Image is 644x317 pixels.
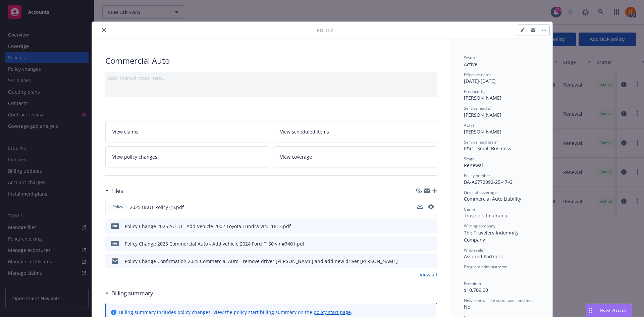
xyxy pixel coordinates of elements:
[105,146,269,167] a: View policy changes
[464,190,497,195] span: Lines of coverage
[273,121,437,142] a: View scheduled items
[105,187,123,195] div: Files
[428,258,434,265] button: preview file
[428,204,434,209] button: preview file
[428,240,434,247] button: preview file
[464,55,476,61] span: Status
[417,204,423,209] button: download file
[464,287,488,293] span: $10,709.00
[125,258,398,265] div: Policy Change Confirmation 2025 Commercial Auto - remove driver [PERSON_NAME] and add new driver ...
[108,74,434,82] div: Add internal notes here...
[112,153,157,160] span: View policy changes
[464,139,497,145] span: Service lead team
[130,204,184,211] span: 2025 BAUT Policy (1).pdf
[280,128,329,135] span: View scheduled items
[428,204,434,211] button: preview file
[464,61,477,67] span: Active
[111,187,123,195] h3: Files
[420,271,437,278] a: View all
[464,229,520,243] span: The Travelers Indemnity Company
[464,281,481,286] span: Premium
[464,270,466,276] span: -
[464,112,501,118] span: [PERSON_NAME]
[125,240,305,247] div: Policy Change 2025 Commercial Auto - Add vehicle 2024 Ford F150 vin#7401.pdf
[111,241,119,246] span: pdf
[464,95,501,101] span: [PERSON_NAME]
[464,264,507,270] span: Program administrator
[119,309,352,316] div: Billing summary includes policy changes. View the policy start billing summary on the .
[464,206,477,212] span: Carrier
[464,128,501,135] span: [PERSON_NAME]
[417,204,423,211] button: download file
[418,240,423,247] button: download file
[464,212,508,219] span: Travelers Insurance
[464,247,485,253] span: Wholesaler
[111,223,119,228] span: pdf
[464,304,470,310] span: No
[418,223,423,230] button: download file
[314,309,351,315] a: policy start page
[586,304,594,317] div: Drag to move
[428,223,434,230] button: preview file
[464,72,539,85] div: [DATE] - [DATE]
[273,146,437,167] a: View coverage
[464,253,503,260] span: Assured Partners
[464,72,491,77] span: Effective dates
[111,289,153,298] h3: Billing summary
[600,307,626,313] span: Nova Assist
[464,122,474,128] span: AC(s)
[464,162,483,168] span: Renewal
[105,121,269,142] a: View claims
[111,204,124,210] span: Policy
[464,173,490,178] span: Policy number
[464,195,539,202] div: Commercial Auto Liability
[464,89,486,94] span: Producer(s)
[464,179,513,185] span: BA-A6772092-25-47-G
[105,289,153,298] div: Billing summary
[280,153,312,160] span: View coverage
[317,27,333,34] span: Policy
[112,128,139,135] span: View claims
[464,223,495,229] span: Writing company
[464,298,534,303] span: Newfront will file state taxes and fees
[418,258,423,265] button: download file
[125,223,291,230] div: Policy Change 2025 AUTO - Add Vehicle 2002 Toyota Tundra VIN#1613.pdf
[105,55,437,66] div: Commercial Auto
[464,156,475,162] span: Stage
[100,26,108,34] button: close
[464,145,511,152] span: P&C - Small Business
[464,105,491,111] span: Service lead(s)
[586,304,632,317] button: Nova Assist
